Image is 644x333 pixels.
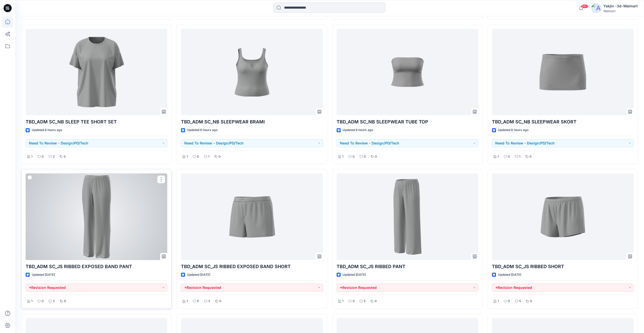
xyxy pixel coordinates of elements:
[343,127,373,133] p: Updated 8 hours ago
[219,299,221,304] p: 0
[26,173,167,260] a: TBD_ADM SC_JS RIBBED EXPOSED BAND PANT
[492,173,634,260] a: TBD_ADM SC_JS RIBBED SHORT
[64,154,66,159] p: 0
[208,299,210,304] p: 3
[492,118,634,125] p: TBD_ADM SC_NB SLEEPWEAR SKORT
[337,118,478,125] p: TBD_ADM SC_NB SLEEPWEAR TUBE TOP
[353,154,355,159] p: 0
[364,154,366,159] p: 0
[498,154,499,159] p: 1
[181,173,323,260] a: TBD_ADM SC_JS RIBBED EXPOSED BAND SHORT
[53,154,55,159] p: 2
[530,299,532,304] p: 0
[519,299,521,304] p: 5
[591,3,601,13] img: avatar
[498,127,529,133] p: Updated 8 hours ago
[26,263,167,270] p: TBD_ADM SC_JS RIBBED EXPOSED BAND PANT
[508,299,510,304] p: 0
[26,118,167,125] p: TBD_ADM SC_NB SLEEP TEE SHORT SET
[42,299,44,304] p: 0
[31,299,32,304] p: 1
[492,29,634,115] a: TBD_ADM SC_NB SLEEPWEAR SKORT
[603,9,638,13] div: Walmart
[603,3,638,9] div: Yakjin -3d-Walmart
[181,29,323,115] a: TBD_ADM SC_NB SLEEPWEAR BRAMI
[375,154,377,159] p: 0
[42,154,44,159] p: 0
[53,299,55,304] p: 3
[181,263,323,270] p: TBD_ADM SC_JS RIBBED EXPOSED BAND SHORT
[353,299,355,304] p: 0
[581,4,588,8] span: 99+
[498,272,521,277] p: Updated [DATE]
[187,127,218,133] p: Updated 8 hours ago
[31,154,32,159] p: 1
[187,154,188,159] p: 1
[197,154,199,159] p: 0
[364,299,366,304] p: 5
[492,263,634,270] p: TBD_ADM SC_JS RIBBED SHORT
[181,118,323,125] p: TBD_ADM SC_NB SLEEPWEAR BRAMI
[208,154,209,159] p: 1
[32,127,62,133] p: Updated 8 hours ago
[375,299,377,304] p: 0
[519,154,520,159] p: 1
[343,272,366,277] p: Updated [DATE]
[337,29,478,115] a: TBD_ADM SC_NB SLEEPWEAR TUBE TOP
[219,154,221,159] p: 0
[530,154,532,159] p: 0
[187,272,210,277] p: Updated [DATE]
[337,173,478,260] a: TBD_ADM SC_JS RIBBED PANT
[508,154,510,159] p: 0
[337,263,478,270] p: TBD_ADM SC_JS RIBBED PANT
[64,299,66,304] p: 0
[342,299,343,304] p: 1
[187,299,188,304] p: 1
[32,272,55,277] p: Updated [DATE]
[498,299,499,304] p: 1
[197,299,199,304] p: 0
[342,154,343,159] p: 1
[26,29,167,115] a: TBD_ADM SC_NB SLEEP TEE SHORT SET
